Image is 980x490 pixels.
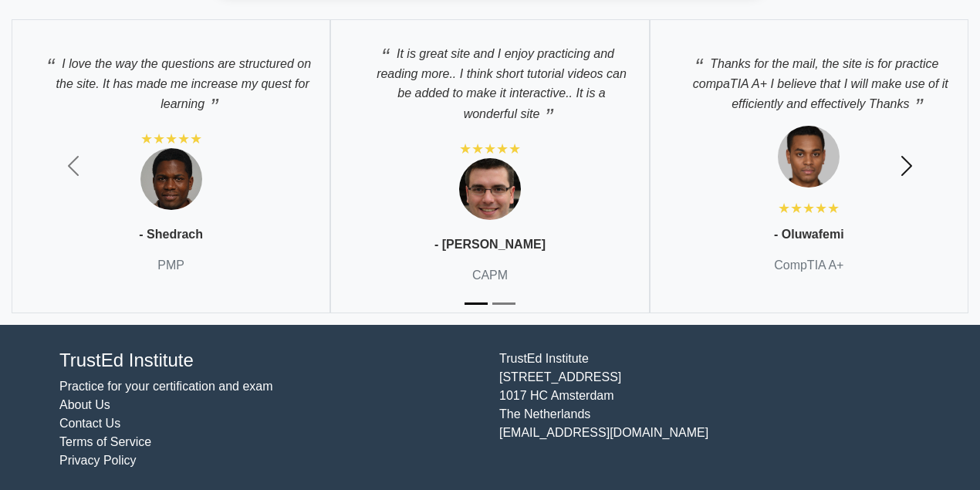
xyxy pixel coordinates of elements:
img: Testimonial 1 [459,158,521,220]
img: Testimonial 1 [778,126,840,188]
p: - Oluwafemi [774,225,844,244]
h4: TrustEd Institute [59,350,481,372]
div: TrustEd Institute [STREET_ADDRESS] 1017 HC Amsterdam The Netherlands [EMAIL_ADDRESS][DOMAIN_NAME] [490,350,930,471]
p: PMP [157,256,184,275]
button: Slide 1 [465,295,488,313]
a: Privacy Policy [59,454,137,467]
div: ★★★★★ [778,199,840,218]
p: Thanks for the mail, the site is for practice compaTIA A+ I believe that I will make use of it ef... [666,46,952,114]
p: CAPM [472,266,508,285]
a: Practice for your certification and exam [59,380,273,393]
div: ★★★★★ [140,130,202,148]
p: I love the way the questions are structured on the site. It has made me increase my quest for lea... [28,46,314,114]
a: Contact Us [59,417,120,430]
img: Testimonial 1 [140,148,202,210]
div: ★★★★★ [459,140,521,158]
button: Slide 2 [492,295,515,313]
p: - Shedrach [139,225,203,244]
p: It is great site and I enjoy practicing and reading more.. I think short tutorial videos can be a... [346,35,633,123]
a: About Us [59,398,110,411]
a: Terms of Service [59,435,151,448]
p: CompTIA A+ [774,256,843,275]
p: - [PERSON_NAME] [434,235,546,254]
